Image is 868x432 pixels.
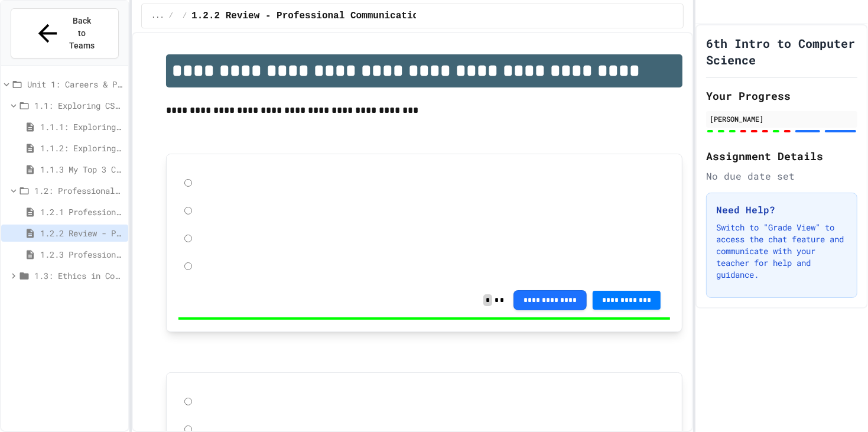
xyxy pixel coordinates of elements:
div: No due date set [706,169,857,183]
span: 1.2.2 Review - Professional Communication [40,227,123,239]
span: 1.1.3 My Top 3 CS Careers! [40,163,123,176]
span: Unit 1: Careers & Professionalism [27,78,123,90]
span: 1.1.1: Exploring CS Careers [40,121,123,133]
span: 1.1: Exploring CS Careers [34,99,123,112]
h1: 6th Intro to Computer Science [706,35,857,68]
span: 1.2.3 Professional Communication Challenge [40,248,123,261]
span: / [183,11,187,21]
h2: Your Progress [706,87,857,104]
span: / [169,11,173,21]
div: [PERSON_NAME] [710,113,854,124]
span: 1.1.2: Exploring CS Careers - Review [40,142,123,154]
h2: Assignment Details [706,148,857,164]
span: 1.2: Professional Communication [34,184,123,197]
button: Back to Teams [11,8,119,59]
span: 1.2.1 Professional Communication [40,206,123,218]
span: ... [151,11,164,21]
span: Back to Teams [69,15,96,52]
span: 1.2.2 Review - Professional Communication [191,9,424,23]
span: 1.3: Ethics in Computing [34,269,123,282]
p: Switch to "Grade View" to access the chat feature and communicate with your teacher for help and ... [716,222,847,281]
h3: Need Help? [716,203,847,217]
